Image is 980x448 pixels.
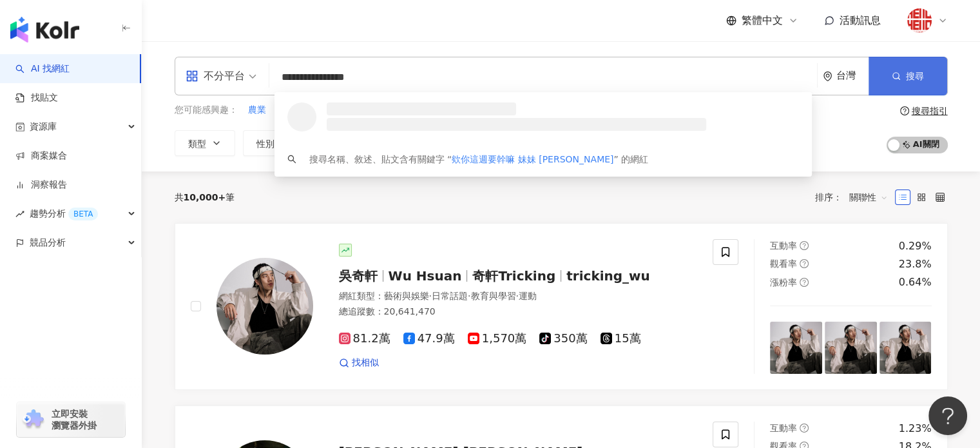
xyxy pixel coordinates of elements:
[907,8,932,33] img: %E5%A5%BD%E4%BA%8Blogo20180824.png
[15,209,24,219] span: rise
[770,258,797,269] span: 觀看率
[879,322,932,374] img: post-image
[30,112,57,141] span: 資源庫
[175,192,235,202] div: 共 筆
[339,268,378,284] span: 吳奇軒
[17,402,125,437] a: chrome extension立即安裝 瀏覽器外掛
[256,139,274,149] span: 性別
[175,223,948,390] a: KOL Avatar吳奇軒Wu Hsuan奇軒Trickingtricking_wu網紅類型：藝術與娛樂·日常話題·教育與學習·運動總追蹤數：20,641,47081.2萬47.9萬1,570萬...
[287,155,296,164] span: search
[899,422,932,436] div: 1.23%
[403,332,455,346] span: 47.9萬
[823,72,832,81] span: environment
[21,409,46,430] img: chrome extension
[384,291,429,301] span: 藝術與娛樂
[339,290,698,303] div: 網紅類型 ：
[906,71,924,81] span: 搜尋
[800,241,809,250] span: question-circle
[15,179,67,191] a: 洞察報告
[770,240,797,251] span: 互動率
[770,322,822,374] img: post-image
[52,408,97,431] span: 立即安裝 瀏覽器外掛
[15,63,70,75] a: searchAI 找網紅
[742,14,783,28] span: 繁體中文
[68,208,98,220] div: BETA
[30,228,66,257] span: 競品分析
[770,423,797,433] span: 互動率
[15,150,67,162] a: 商案媒合
[539,332,587,346] span: 350萬
[566,268,650,284] span: tricking_wu
[468,332,527,346] span: 1,570萬
[175,130,235,156] button: 類型
[900,106,909,115] span: question-circle
[600,332,641,346] span: 15萬
[309,152,649,166] div: 搜尋名稱、敘述、貼文含有關鍵字 “ ” 的網紅
[899,275,932,289] div: 0.64%
[928,396,967,435] iframe: Help Scout Beacon - Open
[247,103,267,117] button: 農業
[339,356,379,369] a: 找相似
[519,291,537,301] span: 運動
[825,322,877,374] img: post-image
[186,66,245,86] div: 不分平台
[184,192,226,202] span: 10,000+
[800,424,809,433] span: question-circle
[770,277,797,287] span: 漲粉率
[470,291,515,301] span: 教育與學習
[188,139,206,149] span: 類型
[15,92,58,104] a: 找貼文
[243,130,303,156] button: 性別
[352,356,379,369] span: 找相似
[869,57,947,95] button: 搜尋
[849,187,888,208] span: 關聯性
[432,291,468,301] span: 日常話題
[515,291,518,301] span: ·
[186,70,198,83] span: appstore
[30,199,98,228] span: 趨勢分析
[248,104,266,117] span: 農業
[912,106,948,116] div: 搜尋指引
[468,291,470,301] span: ·
[836,70,869,81] div: 台灣
[452,154,613,164] span: 欸你這週要幹嘛 妹妹 [PERSON_NAME]
[429,291,432,301] span: ·
[339,306,698,318] div: 總追蹤數 ： 20,641,470
[899,257,932,271] div: 23.8%
[216,258,313,355] img: KOL Avatar
[800,259,809,268] span: question-circle
[389,268,462,284] span: Wu Hsuan
[815,187,895,208] div: 排序：
[175,104,238,117] span: 您可能感興趣：
[472,268,555,284] span: 奇軒Tricking
[10,17,79,43] img: logo
[800,278,809,287] span: question-circle
[840,14,881,26] span: 活動訊息
[899,239,932,253] div: 0.29%
[339,332,390,346] span: 81.2萬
